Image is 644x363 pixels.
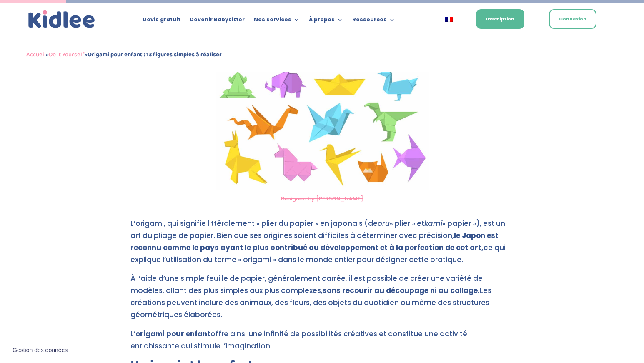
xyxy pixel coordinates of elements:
[130,328,514,359] p: L’ offre ainsi une infinité de possibilités créatives et constitue une activité enrichissante qui...
[216,65,429,190] img: Origami pour enfant
[281,195,363,203] a: Designed by [PERSON_NAME]
[143,17,180,26] a: Devis gratuit
[309,17,343,26] a: À propos
[135,329,210,339] strong: origami pour enfant
[378,218,390,228] em: oru
[130,273,514,328] p: À l’aide d’une simple feuille de papier, généralement carrée, il est possible de créer une variét...
[424,218,442,228] em: kami
[130,230,499,253] strong: le Japon est reconnu comme le pays ayant le plus contribué au développement et à la perfection de...
[26,8,97,30] img: logo_kidlee_bleu
[26,50,222,60] span: » »
[88,50,222,60] strong: Origami pour enfant : 13 figures simples à réaliser
[323,285,480,295] strong: sans recourir au découpage ni au collage.
[130,218,514,273] p: L’origami, qui signifie littéralement « plier du papier » en japonais (de « plier » et « papier »...
[26,50,46,60] a: Accueil
[352,17,395,26] a: Ressources
[13,347,68,354] span: Gestion des données
[476,9,524,29] a: Inscription
[26,8,97,30] a: Kidlee Logo
[49,50,85,60] a: Do It Yourself
[190,17,245,26] a: Devenir Babysitter
[549,9,596,29] a: Connexion
[445,17,453,22] img: Français
[254,17,300,26] a: Nos services
[8,342,73,359] button: Gestion des données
